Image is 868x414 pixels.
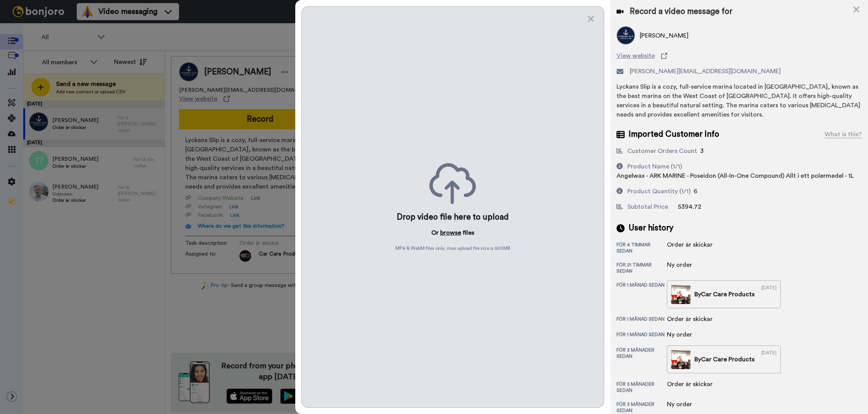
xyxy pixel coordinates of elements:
span: User history [629,222,673,234]
div: What is this? [825,130,862,139]
div: för 4 timmar sedan [617,242,667,254]
div: Order är skickar [667,314,713,324]
div: för 1 månad sedan [617,282,667,308]
div: för 3 månader sedan [617,347,667,373]
span: MP4 & WebM files only, max upload file size is 500 MB [395,245,510,251]
span: [PERSON_NAME][EMAIL_ADDRESS][DOMAIN_NAME] [630,67,781,76]
div: Product Quantity (1/1) [627,187,691,196]
span: 6 [694,188,697,194]
div: Order är skickar [667,240,713,249]
div: Subtotal Price [627,202,668,211]
img: b6b3f147-c155-42b2-b4d9-04826a4e3e1f-thumb.jpg [671,350,691,369]
div: Order är skickar [667,380,713,389]
div: Ny order [667,400,706,409]
span: Angelwax - ARK MARINE - Poseidon (All-In-One Compound) Allt i ett polermedel - 1L [617,173,854,179]
a: ByCar Care Products[DATE] [667,280,781,308]
div: för 3 månader sedan [617,401,667,414]
div: Product Name (1/1) [627,162,682,171]
a: ByCar Care Products[DATE] [667,345,781,373]
div: [DATE] [761,350,777,369]
div: Lyckans Slip is a cozy, full-service marina located in [GEOGRAPHIC_DATA], known as the best marin... [617,82,862,119]
div: för 21 timmar sedan [617,262,667,274]
p: Or files [431,228,474,237]
div: [DATE] [761,285,777,304]
span: View website [617,51,655,60]
div: för 3 månader sedan [617,381,667,393]
span: Imported Customer Info [629,129,719,140]
img: 7c49fd91-5a29-4617-b3a3-c2c79efae5ed-thumb.jpg [671,285,691,304]
button: browse [440,228,461,237]
div: Drop video file here to upload [397,212,509,223]
div: By Car Care Products [694,290,754,299]
div: Customer Orders Count [627,146,697,156]
div: Ny order [667,260,706,270]
a: View website [617,51,862,60]
div: By Car Care Products [694,355,754,364]
span: 5394.72 [678,204,701,210]
div: Ny order [667,330,706,339]
span: 3 [700,148,704,154]
div: för 1 månad sedan [617,332,667,339]
div: för 1 månad sedan [617,316,667,324]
